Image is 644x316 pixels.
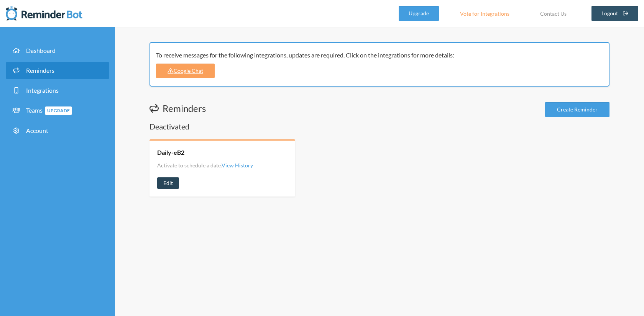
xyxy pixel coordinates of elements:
[6,82,109,99] a: Integrations
[591,6,639,21] a: Logout
[6,122,109,139] a: Account
[6,62,109,79] a: Reminders
[222,162,253,169] a: View History
[26,127,48,134] span: Account
[399,6,439,21] a: Upgrade
[26,106,72,114] span: Teams
[149,102,206,115] h1: Reminders
[156,64,215,78] a: Google Chat
[545,102,609,117] a: Create Reminder
[156,51,598,60] div: To receive messages for the following integrations, updates are required. Click on the integratio...
[45,106,72,115] span: Upgrade
[157,177,179,189] a: Edit
[531,6,576,21] a: Contact Us
[6,42,109,59] a: Dashboard
[6,6,82,21] img: Reminder Bot
[157,161,253,169] li: Activate to schedule a date.
[450,6,519,21] a: Vote for Integrations
[6,102,109,119] a: TeamsUpgrade
[149,121,609,132] h2: Deactivated
[26,87,59,94] span: Integrations
[26,67,54,74] span: Reminders
[26,47,56,54] span: Dashboard
[157,148,184,157] a: Daily-eB2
